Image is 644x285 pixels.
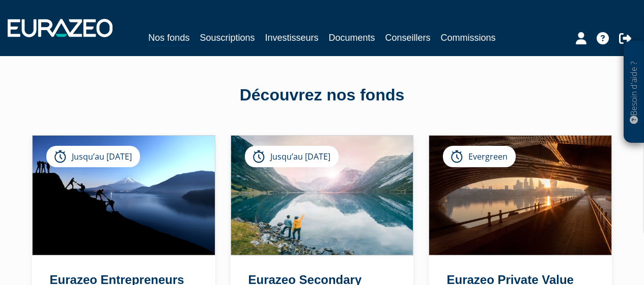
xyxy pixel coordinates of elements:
[441,31,496,45] a: Commissions
[429,136,611,255] img: Eurazeo Private Value Europe 3
[329,31,375,45] a: Documents
[200,31,255,45] a: Souscriptions
[33,136,215,255] img: Eurazeo Entrepreneurs Club 3
[8,19,113,37] img: 1732889491-logotype_eurazeo_blanc_rvb.png
[148,31,189,46] a: Nos fonds
[443,146,516,167] div: Evergreen
[32,84,612,107] div: Découvrez nos fonds
[265,31,318,45] a: Investisseurs
[46,146,140,167] div: Jusqu’au [DATE]
[231,136,413,255] img: Eurazeo Secondary Feeder Fund V
[385,31,431,45] a: Conseillers
[245,146,339,167] div: Jusqu’au [DATE]
[628,46,640,138] p: Besoin d'aide ?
